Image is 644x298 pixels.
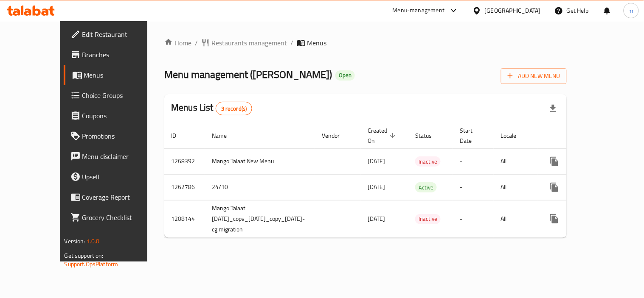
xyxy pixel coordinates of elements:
[164,123,633,238] table: enhanced table
[415,131,443,141] span: Status
[453,148,494,174] td: -
[82,131,161,141] span: Promotions
[64,106,168,126] a: Coupons
[65,236,85,247] span: Version:
[82,50,161,60] span: Branches
[64,126,168,146] a: Promotions
[544,177,565,198] button: more
[211,38,287,48] span: Restaurants management
[501,131,527,141] span: Locale
[82,111,161,121] span: Coupons
[65,259,118,270] a: Support.OpsPlatform
[82,151,161,162] span: Menu disclaimer
[64,65,168,85] a: Menus
[453,174,494,200] td: -
[453,200,494,237] td: -
[205,174,315,200] td: 24/10
[368,125,398,146] span: Created On
[164,174,205,200] td: 1262786
[415,182,437,192] div: Active
[171,101,252,115] h2: Menus List
[368,181,385,192] span: [DATE]
[64,24,168,45] a: Edit Restaurant
[212,131,238,141] span: Name
[82,29,161,39] span: Edit Restaurant
[415,214,441,224] div: Inactive
[205,200,315,237] td: Mango Talaat [DATE]_copy_[DATE]_copy_[DATE]-cg migration
[84,70,161,80] span: Menus
[64,187,168,207] a: Coverage Report
[64,45,168,65] a: Branches
[508,71,560,81] span: Add New Menu
[64,85,168,106] a: Choice Groups
[565,151,585,172] button: Change Status
[205,148,315,174] td: Mango Talaat New Menu
[565,177,585,198] button: Change Status
[544,151,565,172] button: more
[82,90,161,100] span: Choice Groups
[82,212,161,223] span: Grocery Checklist
[485,6,541,15] div: [GEOGRAPHIC_DATA]
[64,167,168,187] a: Upsell
[368,156,385,167] span: [DATE]
[195,38,198,48] li: /
[164,38,567,48] nav: breadcrumb
[460,125,484,146] span: Start Date
[216,105,252,113] span: 3 record(s)
[87,236,100,247] span: 1.0.0
[415,214,441,224] span: Inactive
[415,156,441,167] div: Inactive
[494,148,537,174] td: All
[335,70,355,81] div: Open
[501,68,567,84] button: Add New Menu
[322,131,351,141] span: Vendor
[307,38,326,48] span: Menus
[565,209,585,229] button: Change Status
[171,131,187,141] span: ID
[368,213,385,224] span: [DATE]
[494,174,537,200] td: All
[201,38,287,48] a: Restaurants management
[164,38,191,48] a: Home
[543,98,563,119] div: Export file
[65,250,104,261] span: Get support on:
[415,157,441,167] span: Inactive
[629,6,634,15] span: m
[164,65,332,84] span: Menu management ( [PERSON_NAME] )
[216,102,253,115] div: Total records count
[494,200,537,237] td: All
[415,183,437,192] span: Active
[290,38,293,48] li: /
[537,123,633,149] th: Actions
[544,209,565,229] button: more
[64,207,168,228] a: Grocery Checklist
[64,146,168,167] a: Menu disclaimer
[393,6,445,16] div: Menu-management
[164,200,205,237] td: 1208144
[82,192,161,202] span: Coverage Report
[164,148,205,174] td: 1268392
[82,172,161,182] span: Upsell
[335,72,355,79] span: Open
